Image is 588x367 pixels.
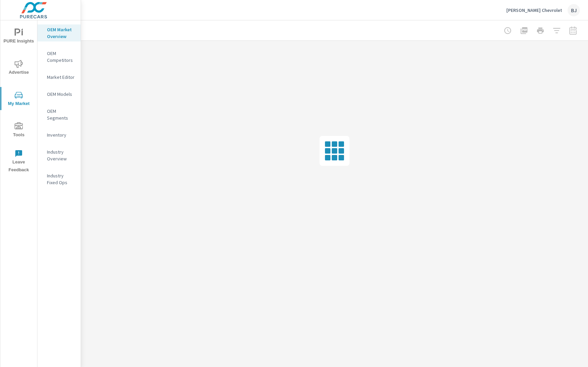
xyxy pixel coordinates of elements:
[2,150,35,174] span: Leave Feedback
[37,24,81,41] div: OEM Market Overview
[37,147,81,164] div: Industry Overview
[47,74,75,81] p: Market Editor
[47,172,75,186] p: Industry Fixed Ops
[568,4,580,16] div: BJ
[2,60,35,76] span: Advertise
[37,171,81,188] div: Industry Fixed Ops
[47,26,75,40] p: OEM Market Overview
[37,130,81,140] div: Inventory
[37,106,81,123] div: OEM Segments
[37,48,81,65] div: OEM Competitors
[47,132,75,138] p: Inventory
[37,89,81,99] div: OEM Models
[47,108,75,121] p: OEM Segments
[47,50,75,64] p: OEM Competitors
[2,29,35,45] span: PURE Insights
[47,148,75,162] p: Industry Overview
[37,72,81,82] div: Market Editor
[2,122,35,139] span: Tools
[506,7,562,13] p: [PERSON_NAME] Chevrolet
[47,91,75,98] p: OEM Models
[2,91,35,108] span: My Market
[0,20,37,177] div: nav menu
